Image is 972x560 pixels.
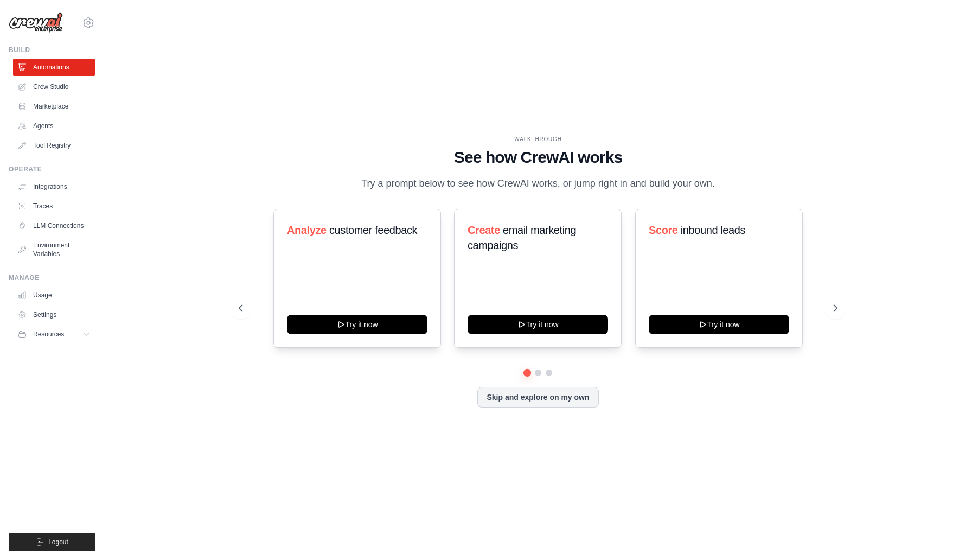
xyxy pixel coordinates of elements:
div: Build [9,46,95,54]
a: Usage [13,287,95,304]
span: Resources [33,330,64,339]
p: Try a prompt below to see how CrewAI works, or jump right in and build your own. [356,176,720,192]
div: Manage [9,273,95,282]
button: Resources [13,326,95,343]
span: Logout [48,538,68,546]
span: email marketing campaigns [468,224,576,251]
span: Score [649,224,678,236]
a: Crew Studio [13,78,95,96]
a: Settings [13,306,95,323]
img: Logo [9,12,63,33]
a: Integrations [13,178,95,195]
span: customer feedback [329,224,417,236]
a: Tool Registry [13,137,95,154]
span: inbound leads [680,224,745,236]
a: LLM Connections [13,217,95,234]
h1: See how CrewAI works [239,148,837,167]
a: Marketplace [13,98,95,115]
a: Agents [13,117,95,135]
a: Environment Variables [13,237,95,263]
button: Try it now [649,315,789,334]
button: Logout [9,533,95,551]
span: Analyze [287,224,327,236]
a: Traces [13,198,95,215]
button: Skip and explore on my own [477,387,598,408]
button: Try it now [287,315,427,334]
div: WALKTHROUGH [239,135,837,143]
button: Try it now [468,315,608,334]
div: Operate [9,165,95,174]
span: Create [468,224,500,236]
a: Automations [13,59,95,76]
